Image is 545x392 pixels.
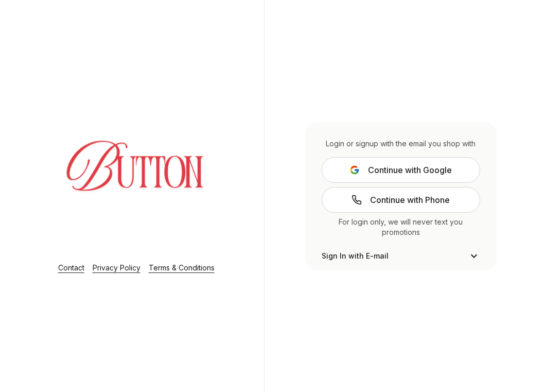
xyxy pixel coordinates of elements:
button: Sign In with E-mail [322,250,480,262]
span: Sign In with E-mail [322,251,389,261]
div: Login or signup with the email you shop with [322,139,480,149]
span: Continue with Phone [370,194,450,206]
span: Continue with Google [368,164,452,176]
button: Continue with Google [322,157,480,183]
a: Contact [58,263,84,272]
a: Terms & Conditions [149,263,215,272]
div: For login only, we will never text you promotions [322,217,480,237]
a: Continue with Phone [322,187,480,213]
img: Login Layout Image [38,103,235,250]
a: Privacy Policy [93,263,140,272]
